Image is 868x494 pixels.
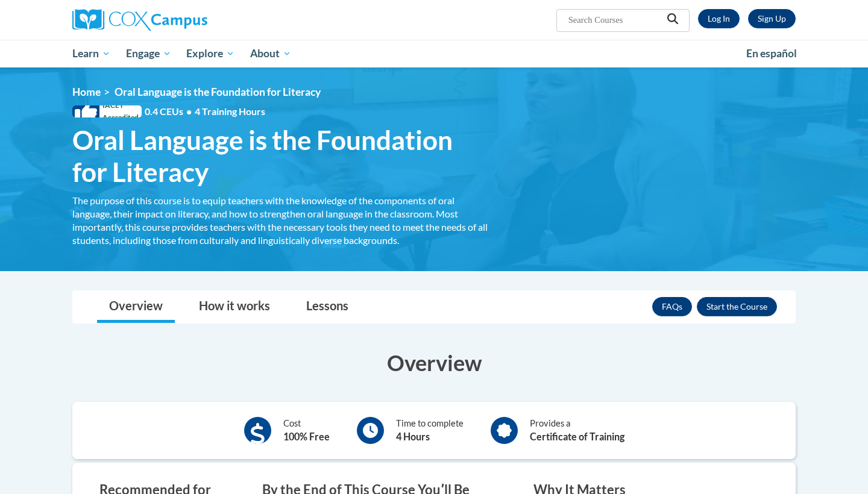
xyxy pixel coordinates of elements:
[567,13,664,27] input: Search Courses
[396,417,464,444] div: Time to complete
[530,431,624,442] b: Certificate of Training
[186,46,234,61] span: Explore
[283,417,330,444] div: Cost
[72,348,796,378] h3: Overview
[72,194,488,247] div: The purpose of this course is to equip teachers with the knowledge of the components of oral lang...
[115,86,321,98] span: Oral Language is the Foundation for Literacy
[697,297,777,316] button: Enroll
[746,47,797,60] span: En español
[530,417,624,444] div: Provides a
[748,9,796,28] a: Register
[72,124,488,188] span: Oral Language is the Foundation for Literacy
[126,46,171,61] span: Engage
[72,9,301,31] a: Cox Campus
[738,41,805,66] a: En español
[242,40,299,67] a: About
[54,40,814,67] div: Main menu
[145,105,265,118] span: 0.4 CEUs
[294,291,360,323] a: Lessons
[187,291,282,323] a: How it works
[178,40,242,67] a: Explore
[250,46,291,61] span: About
[64,40,118,67] a: Learn
[72,46,110,61] span: Learn
[72,9,207,31] img: Cox Campus
[396,431,430,442] b: 4 Hours
[72,86,101,98] a: Home
[698,9,740,28] a: Log In
[186,105,192,117] span: •
[97,291,175,323] a: Overview
[195,105,265,117] span: 4 Training Hours
[652,297,692,316] a: FAQs
[283,431,330,442] b: 100% Free
[664,13,682,28] button: Search
[118,40,179,67] a: Engage
[72,105,142,117] span: IACET Accredited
